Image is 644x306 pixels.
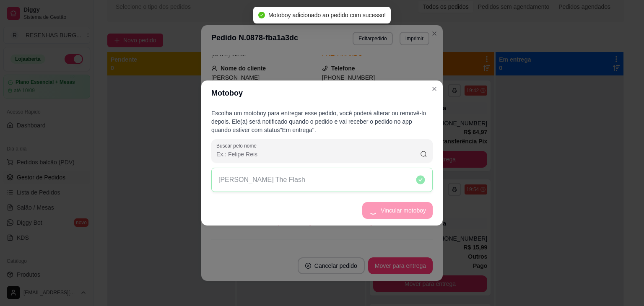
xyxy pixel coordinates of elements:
[268,12,386,18] span: Motoboy adicionado ao pedido com sucesso!
[218,175,305,185] p: [PERSON_NAME] The Flash
[428,82,441,96] button: Close
[211,109,433,134] p: Escolha um motoboy para entregar esse pedido, você poderá alterar ou removê-lo depois. Ele(a) ser...
[258,12,265,18] span: check-circle
[201,80,443,106] header: Motoboy
[216,142,260,149] label: Buscar pelo nome
[216,150,420,158] input: Buscar pelo nome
